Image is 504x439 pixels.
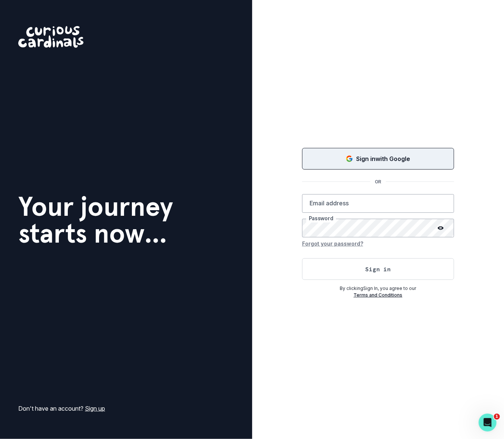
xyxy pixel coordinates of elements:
[302,258,454,280] button: Sign in
[494,414,500,420] span: 1
[370,179,386,185] p: OR
[302,285,454,292] p: By clicking Sign In , you agree to our
[302,237,363,249] button: Forgot your password?
[302,148,454,170] button: Sign in with Google (GSuite)
[354,292,402,298] a: Terms and Conditions
[18,404,105,413] p: Don't have an account?
[356,154,410,163] p: Sign in with Google
[479,414,497,432] iframe: Intercom live chat
[85,405,105,412] a: Sign up
[18,193,173,247] h1: Your journey starts now...
[18,26,83,48] img: Curious Cardinals Logo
